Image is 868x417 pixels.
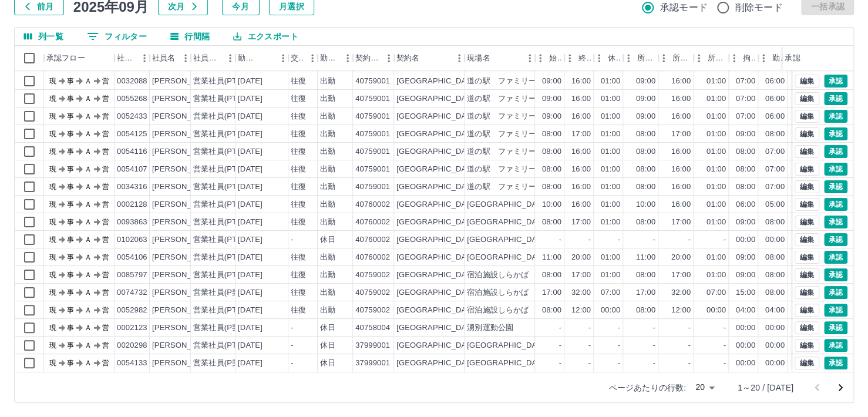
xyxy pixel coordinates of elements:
div: [PERSON_NAME] [152,76,216,87]
text: 営 [102,218,109,226]
text: 現 [49,147,56,156]
text: 現 [49,95,56,103]
button: 編集 [795,233,819,246]
div: 契約名 [396,46,419,70]
button: エクスポート [224,28,307,45]
div: 09:00 [636,76,655,87]
div: 20 [691,379,719,396]
button: メニュー [380,49,398,67]
div: 01:00 [706,217,726,228]
div: 01:00 [601,129,620,140]
div: [GEOGRAPHIC_DATA][PERSON_NAME](キャンプ場ほか） [467,234,676,246]
div: 40760002 [355,199,390,210]
div: 17:00 [571,129,591,140]
div: 往復 [291,199,306,210]
div: 出勤 [320,111,335,122]
div: 営業社員(PT契約) [193,146,255,157]
text: 現 [49,183,56,191]
div: 16:00 [671,199,691,210]
div: 01:00 [706,76,726,87]
text: Ａ [85,147,92,156]
div: 休憩 [594,46,623,70]
button: メニュー [136,49,153,67]
div: 0054116 [117,146,147,157]
div: 勤務 [758,46,788,70]
button: 承認 [824,233,847,246]
div: [GEOGRAPHIC_DATA] [396,199,477,210]
div: - [291,234,293,246]
div: [PERSON_NAME] [152,164,216,175]
button: 編集 [795,268,819,281]
button: 編集 [795,163,819,176]
text: 営 [102,77,109,85]
div: - [618,234,620,246]
div: 09:00 [542,76,561,87]
div: 勤務区分 [318,46,353,70]
div: [PERSON_NAME] [152,199,216,210]
button: 次のページへ [829,376,852,399]
div: [PERSON_NAME] [152,234,216,246]
div: [GEOGRAPHIC_DATA] [396,217,477,228]
div: 08:00 [542,146,561,157]
div: 05:00 [765,199,785,210]
div: [PERSON_NAME] [152,93,216,105]
div: 出勤 [320,199,335,210]
div: [GEOGRAPHIC_DATA] [396,234,477,246]
div: 休日 [320,234,335,246]
div: 往復 [291,111,306,122]
text: 現 [49,77,56,85]
div: 08:00 [636,164,655,175]
button: メニュー [339,49,356,67]
div: 承認フロー [46,46,85,70]
button: 編集 [795,198,819,211]
div: 06:00 [765,76,785,87]
div: 07:00 [765,146,785,157]
div: 01:00 [601,146,620,157]
div: - [653,234,655,246]
div: 0052433 [117,111,147,122]
div: 所定休憩 [708,46,726,70]
div: 16:00 [571,164,591,175]
div: 往復 [291,164,306,175]
button: 承認 [824,145,847,158]
div: 08:00 [542,129,561,140]
div: [PERSON_NAME] [152,129,216,140]
text: 営 [102,183,109,191]
div: 交通費 [291,46,304,70]
button: 承認 [824,127,847,140]
div: 07:00 [765,181,785,193]
div: 09:00 [736,217,755,228]
div: 01:00 [601,217,620,228]
div: 09:00 [636,111,655,122]
div: 07:00 [736,76,755,87]
div: 承認 [782,46,843,70]
div: 40759001 [355,93,390,105]
div: 16:00 [671,76,691,87]
div: 01:00 [601,199,620,210]
div: 08:00 [636,181,655,193]
div: [DATE] [238,234,263,246]
div: 勤務日 [238,46,258,70]
div: 16:00 [671,164,691,175]
div: 40759001 [355,164,390,175]
div: 08:00 [736,181,755,193]
div: 0054125 [117,129,147,140]
div: 道の駅 ファミリー愛ランドユー [467,181,583,193]
div: 0032088 [117,76,147,87]
div: 16:00 [571,199,591,210]
button: 編集 [795,110,819,123]
button: 承認 [824,92,847,105]
div: [DATE] [238,164,263,175]
div: 承認 [785,46,800,70]
div: 16:00 [671,93,691,105]
div: - [688,234,691,246]
div: 所定終業 [658,46,694,70]
div: 09:00 [636,93,655,105]
div: - [724,234,726,246]
button: 承認 [824,216,847,228]
div: 出勤 [320,146,335,157]
div: [DATE] [238,181,263,193]
button: 承認 [824,251,847,264]
button: 編集 [795,145,819,158]
div: [GEOGRAPHIC_DATA] [396,76,477,87]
